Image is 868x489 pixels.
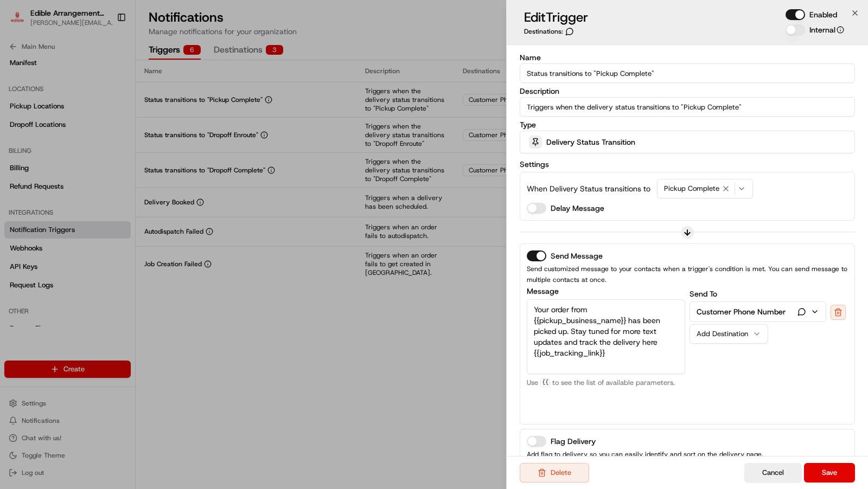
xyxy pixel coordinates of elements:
[520,463,589,482] button: Delete
[34,168,63,176] span: unihopllc
[551,203,604,214] label: Delay Message
[11,140,73,149] div: Past conversations
[34,197,88,205] span: [PERSON_NAME]
[108,268,131,276] span: Pylon
[527,183,650,194] p: When Delivery Status transitions to
[744,463,802,482] button: Cancel
[76,268,131,276] a: Powered byPylon
[527,299,685,374] textarea: Your order from {{pickup_business_name}} has been picked up. Stay tuned for more text updates and...
[49,114,149,123] div: We're available if you need us!
[520,159,549,169] label: Settings
[11,10,33,32] img: Nash
[11,43,197,60] p: Welcome 👋
[664,184,719,194] span: Pickup Complete
[23,103,42,123] img: 1738778727109-b901c2ba-d612-49f7-a14d-d897ce62d23f
[520,87,855,95] label: Description
[527,449,848,460] p: Add flag to delivery so you can easily identify and sort on the delivery page.
[697,306,786,317] p: Customer Phone Number
[527,287,685,295] label: Message
[527,378,685,387] p: Use to see the list of available parameters.
[551,437,596,445] label: Flag Delivery
[520,97,855,117] input: Enter trigger description
[809,24,844,35] label: Internal
[90,197,94,205] span: •
[524,27,588,36] div: Destinations:
[520,131,855,153] button: Delivery Status Transition
[520,121,855,128] label: Type
[11,157,28,175] img: unihopllc
[11,243,20,252] div: 📗
[103,242,174,253] span: API Documentation
[837,26,844,34] button: Internal
[520,63,855,83] input: Enter trigger name
[65,168,69,176] span: •
[657,179,753,198] button: Pickup Complete
[49,103,178,114] div: Start new chat
[71,168,93,176] span: [DATE]
[184,106,197,119] button: Start new chat
[524,9,588,26] h3: Edit Trigger
[809,9,837,20] label: Enabled
[92,243,100,252] div: 💻
[520,54,855,61] label: Name
[87,237,178,257] a: 💻API Documentation
[22,242,83,253] span: Knowledge Base
[804,463,855,482] button: Save
[546,137,635,147] span: Delivery Status Transition
[697,329,752,339] div: Add Destination
[527,263,848,285] p: Send customized message to your contacts when a trigger's condition is met. You can send message ...
[96,197,118,205] span: [DATE]
[11,103,30,123] img: 1736555255976-a54dd68f-1ca7-489b-9aae-adbdc363a1c4
[7,237,87,257] a: 📗Knowledge Base
[168,138,197,151] button: See all
[551,252,603,260] label: Send Message
[11,186,28,204] img: Charles Folsom
[28,69,179,81] input: Clear
[690,289,717,299] label: Send To
[690,302,826,321] button: Customer Phone Number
